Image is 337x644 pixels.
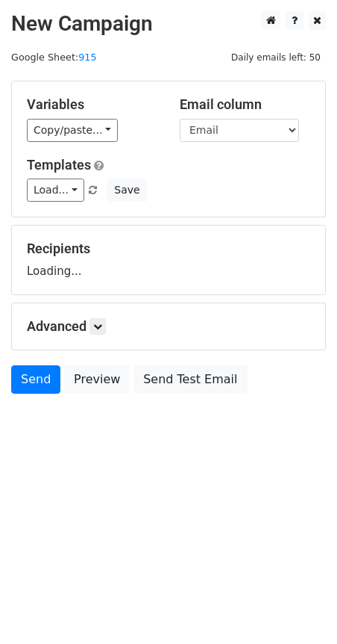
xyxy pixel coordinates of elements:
[11,11,326,37] h2: New Campaign
[27,179,84,202] a: Load...
[27,241,310,257] h5: Recipients
[27,119,118,142] a: Copy/paste...
[27,318,310,335] h5: Advanced
[27,157,91,173] a: Templates
[11,52,97,63] small: Google Sheet:
[27,241,310,279] div: Loading...
[226,52,326,63] a: Daily emails left: 50
[11,365,60,394] a: Send
[226,49,326,66] span: Daily emails left: 50
[133,365,247,394] a: Send Test Email
[107,179,146,202] button: Save
[27,96,157,113] h5: Variables
[64,365,130,394] a: Preview
[180,96,310,113] h5: Email column
[78,52,96,63] a: 915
